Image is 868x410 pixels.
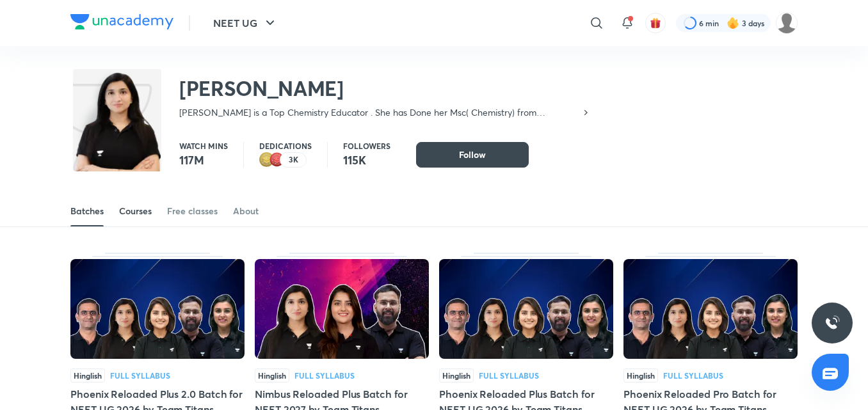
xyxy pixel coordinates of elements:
p: 115K [343,152,390,168]
img: streak [727,17,739,29]
p: Followers [343,142,390,150]
img: Company Logo [70,14,173,29]
div: Free classes [167,205,218,217]
img: avatar [650,17,661,29]
span: Hinglish [439,368,474,382]
img: Thumbnail [255,259,429,359]
h2: [PERSON_NAME] [179,75,591,101]
button: Follow [416,142,529,168]
button: NEET UG [205,10,285,36]
div: Full Syllabus [479,372,539,379]
p: Watch mins [179,142,228,150]
img: educator badge1 [269,152,285,168]
div: Full Syllabus [294,372,355,379]
img: educator badge2 [259,152,275,168]
p: 3K [289,155,298,164]
img: ttu [824,315,840,331]
img: Thumbnail [623,259,798,359]
button: avatar [645,13,666,33]
a: About [233,196,259,226]
img: Thumbnail [70,259,245,359]
div: Full Syllabus [110,372,170,379]
img: Tarmanjot Singh [776,12,798,34]
span: Hinglish [623,368,658,382]
img: Thumbnail [439,259,613,359]
p: 117M [179,152,228,168]
span: Follow [459,148,486,161]
div: About [233,205,259,217]
div: Batches [70,205,104,217]
p: [PERSON_NAME] is a Top Chemistry Educator . She has Done her Msc( Chemistry) from [GEOGRAPHIC_DAT... [179,106,581,119]
p: Dedications [259,142,312,150]
a: Batches [70,196,104,226]
span: Hinglish [255,368,289,382]
img: class [73,72,161,179]
a: Free classes [167,196,218,226]
div: Courses [119,205,152,217]
div: Full Syllabus [663,372,723,379]
a: Courses [119,196,152,226]
span: Hinglish [70,368,105,382]
a: Company Logo [70,14,173,33]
